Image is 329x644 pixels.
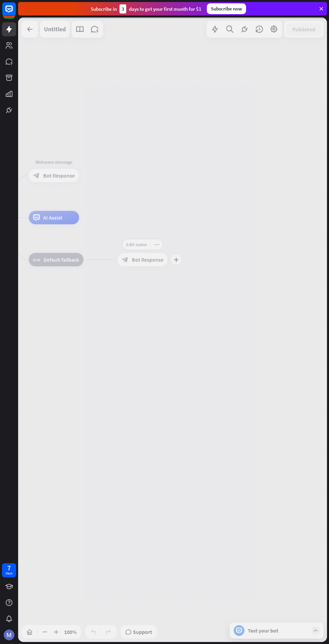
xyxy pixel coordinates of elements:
[7,565,11,571] div: 7
[207,3,246,14] div: Subscribe now
[120,4,126,13] div: 3
[2,563,16,577] a: 7 days
[5,3,26,23] button: Open LiveChat chat widget
[91,4,201,13] div: Subscribe in days to get your first month for $1
[6,571,12,576] div: days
